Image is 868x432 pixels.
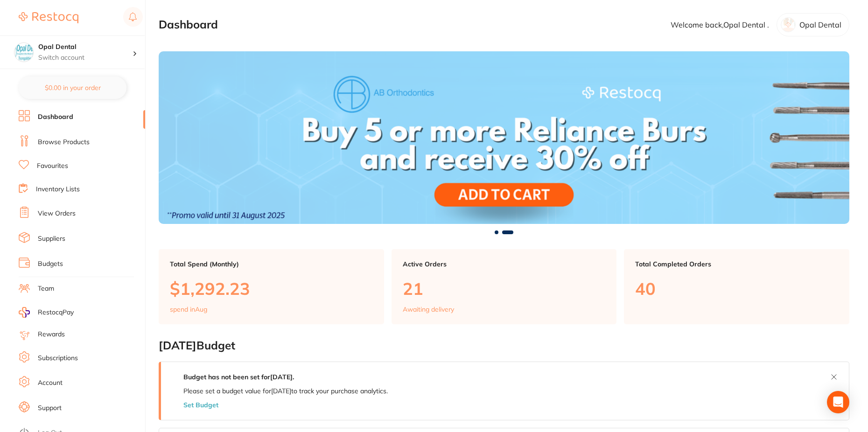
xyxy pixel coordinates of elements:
[159,249,384,325] a: Total Spend (Monthly)$1,292.23spend inAug
[624,249,849,325] a: Total Completed Orders40
[170,279,373,298] p: $1,292.23
[37,161,68,171] a: Favourites
[38,259,63,269] a: Budgets
[183,401,218,409] button: Set Budget
[799,21,841,29] p: Opal Dental
[671,21,769,29] p: Welcome back, Opal Dental .
[38,308,74,317] span: RestocqPay
[38,53,133,63] p: Switch account
[392,249,617,325] a: Active Orders21Awaiting delivery
[183,373,294,381] strong: Budget has not been set for [DATE] .
[183,387,388,395] p: Please set a budget value for [DATE] to track your purchase analytics.
[19,77,126,99] button: $0.00 in your order
[38,209,76,218] a: View Orders
[170,260,373,268] p: Total Spend (Monthly)
[14,43,33,62] img: Opal Dental
[38,112,73,122] a: Dashboard
[38,354,78,363] a: Subscriptions
[403,306,454,313] p: Awaiting delivery
[38,404,62,413] a: Support
[159,18,218,31] h2: Dashboard
[38,138,90,147] a: Browse Products
[635,279,838,298] p: 40
[170,306,207,313] p: spend in Aug
[38,234,65,244] a: Suppliers
[36,185,80,194] a: Inventory Lists
[38,284,54,293] a: Team
[38,330,65,339] a: Rewards
[635,260,838,268] p: Total Completed Orders
[38,42,133,52] h4: Opal Dental
[19,12,78,23] img: Restocq Logo
[19,307,30,318] img: RestocqPay
[403,279,606,298] p: 21
[19,7,78,28] a: Restocq Logo
[19,307,74,318] a: RestocqPay
[827,391,849,413] div: Open Intercom Messenger
[159,339,849,352] h2: [DATE] Budget
[403,260,606,268] p: Active Orders
[38,378,63,388] a: Account
[159,51,849,224] img: Dashboard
